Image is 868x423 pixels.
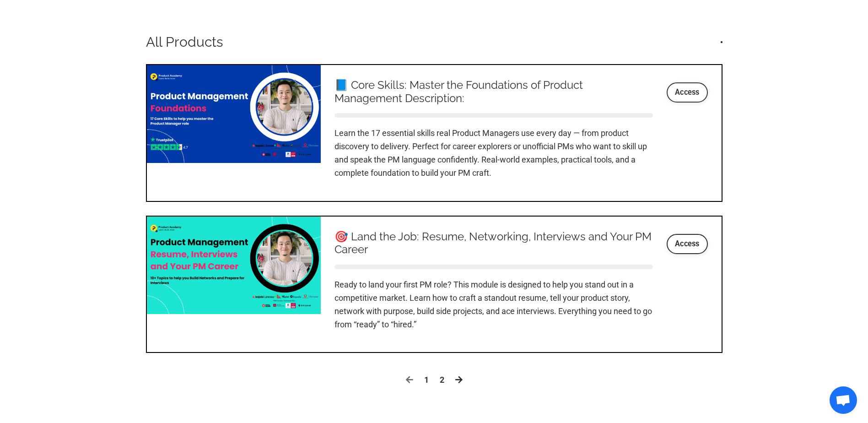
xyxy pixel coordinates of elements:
a: 📘 Core Skills: Master the Foundations of Product Management Description: [334,79,653,105]
a: 🎯 Land the Job: Resume, Networking, Interviews and Your PM Career [334,230,653,257]
a: Access [667,234,708,254]
img: 44604e1-f832-4873-c755-8be23318bfc_12.png [147,65,321,163]
div: Open chat [830,386,857,414]
p: Ready to land your first PM role? This module is designed to help you stand out in a competitive ... [334,278,653,331]
a: Access [667,82,708,103]
h3: All Products [146,34,223,50]
img: 47fc86-8f11-752b-55fd-4f2db13bab1f_13.png [147,217,321,315]
a: 1 [424,374,429,387]
p: Learn the 17 essential skills real Product Managers use every day — from product discovery to del... [334,127,653,179]
a: 2 [440,374,444,387]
